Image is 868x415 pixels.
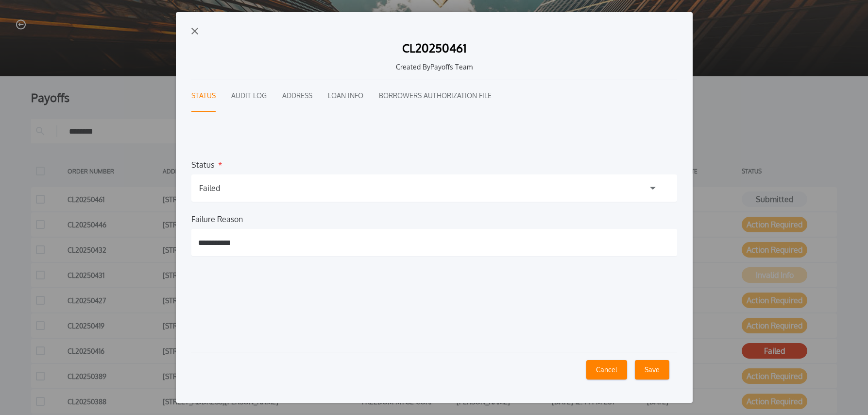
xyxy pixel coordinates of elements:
[379,80,492,112] button: Borrowers Authorization File
[402,42,466,54] h1: CL20250461
[199,62,669,72] h1: Created By Payoffs Team
[586,360,627,380] button: Cancel
[191,174,677,202] button: Failed
[191,159,214,167] label: Status
[191,28,198,35] img: exit-icon
[191,80,216,112] button: Status
[328,80,363,112] button: Loan Info
[635,360,669,380] button: Save
[176,12,693,403] button: exit-iconCL20250461Created ByPayoffs TeamStatusAudit LogAddressLoan InfoBorrowers Authorization F...
[231,80,267,112] button: Audit Log
[199,182,220,194] h1: Failed
[282,80,312,112] button: Address
[191,213,243,221] label: Failure Reason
